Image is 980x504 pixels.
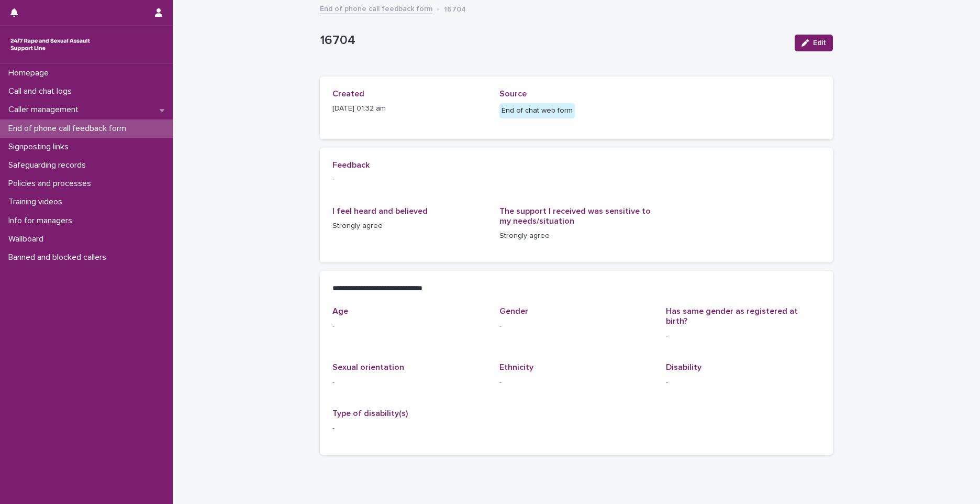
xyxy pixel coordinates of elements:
span: Type of disability(s) [332,409,408,418]
img: rhQMoQhaT3yELyF149Cw [8,34,92,55]
p: Training videos [4,197,71,207]
span: The support I received was sensitive to my needs/situation [499,207,651,225]
p: - [332,423,487,434]
span: Created [332,90,364,98]
p: Call and chat logs [4,86,80,96]
span: I feel heard and believed [332,207,428,215]
p: - [332,377,487,388]
p: Policies and processes [4,179,99,189]
span: Gender [499,307,528,315]
p: Homepage [4,68,57,78]
p: Caller management [4,105,87,115]
span: Sexual orientation [332,363,404,371]
p: - [499,377,654,388]
p: Strongly agree [499,231,654,242]
div: End of chat web form [499,103,575,118]
p: - [332,174,820,185]
p: - [666,331,820,342]
span: Feedback [332,161,370,169]
p: End of phone call feedback form [4,124,135,134]
a: End of phone call feedback form [320,2,432,14]
p: Info for managers [4,216,81,226]
p: Banned and blocked callers [4,253,115,262]
p: - [332,321,487,332]
span: Has same gender as registered at birth? [666,307,798,325]
span: Ethnicity [499,363,533,371]
p: 16704 [320,33,786,48]
p: - [666,377,820,388]
p: Wallboard [4,234,52,244]
span: Edit [813,39,826,47]
p: 16704 [444,3,466,14]
button: Edit [795,35,833,51]
p: Strongly agree [332,221,487,232]
span: Age [332,307,348,315]
span: Disability [666,363,701,371]
p: Safeguarding records [4,160,94,170]
span: Source [499,90,527,98]
p: - [499,321,654,332]
p: [DATE] 01:32 am [332,103,487,114]
p: Signposting links [4,142,77,152]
